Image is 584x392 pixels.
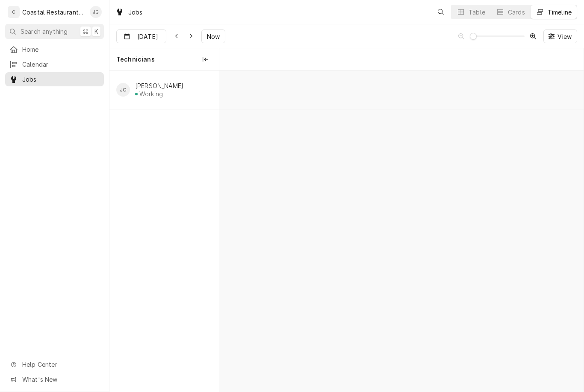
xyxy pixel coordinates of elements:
div: Technicians column. SPACE for context menu [109,48,219,71]
a: Jobs [5,72,104,86]
span: View [556,32,573,41]
a: Go to Help Center [5,357,104,371]
div: left [109,71,219,392]
div: Timeline [548,8,572,17]
button: [DATE] [116,29,166,43]
div: C [8,6,20,18]
button: View [543,29,577,43]
span: Technicians [116,55,155,64]
div: James Gatton's Avatar [116,83,130,97]
span: Search anything [21,27,68,36]
div: JG [116,83,130,97]
a: Go to What's New [5,372,104,386]
div: normal [219,71,584,392]
div: [PERSON_NAME] [135,82,183,89]
a: Home [5,42,104,56]
button: Now [201,29,225,43]
div: Table [469,8,485,17]
span: Calendar [22,60,100,69]
button: Open search [434,5,448,19]
span: Now [205,32,221,41]
span: What's New [22,375,99,384]
div: Coastal Restaurant Repair [22,8,85,17]
span: Help Center [22,360,99,369]
div: Working [139,90,163,97]
span: K [94,27,98,36]
a: Calendar [5,57,104,71]
span: ⌘ [83,27,88,36]
div: Cards [508,8,525,17]
span: Home [22,45,100,54]
div: JG [90,6,102,18]
div: James Gatton's Avatar [90,6,102,18]
button: Search anything⌘K [5,24,104,39]
span: Jobs [22,75,100,84]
